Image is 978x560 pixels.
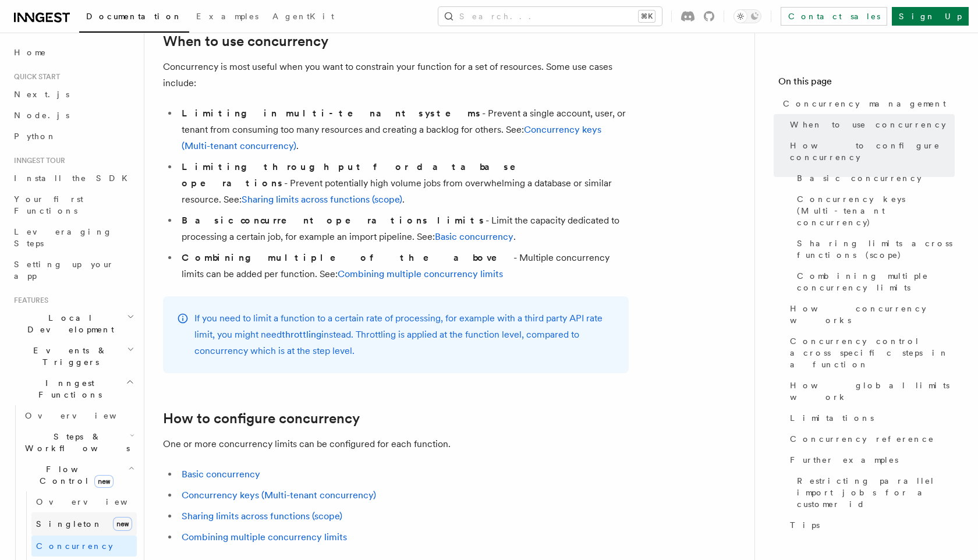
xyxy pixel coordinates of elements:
span: AgentKit [272,12,334,21]
span: Documentation [86,12,182,21]
span: Features [9,296,48,305]
p: Concurrency is most useful when you want to constrain your function for a set of resources. Some ... [163,59,629,91]
strong: Limiting in multi-tenant systems [182,108,482,119]
a: Concurrency keys (Multi-tenant concurrency) [182,490,376,501]
a: Overview [31,491,137,512]
li: - Multiple concurrency limits can be added per function. See: [178,250,629,282]
span: Inngest tour [9,156,65,165]
strong: Combining multiple of the above [182,252,513,263]
a: Contact sales [781,7,887,26]
a: Documentation [79,3,189,33]
span: Restricting parallel import jobs for a customer id [797,475,955,510]
span: Further examples [790,454,898,466]
span: How to configure concurrency [790,140,955,163]
a: Concurrency reference [785,428,955,449]
span: Steps & Workflows [20,431,130,454]
span: Local Development [9,312,127,335]
a: Singletonnew [31,512,137,536]
a: Home [9,42,137,63]
a: Next.js [9,84,137,105]
strong: Basic concurrent operations limits [182,215,486,226]
a: Setting up your app [9,254,137,286]
span: Flow Control [20,463,128,487]
button: Search...⌘K [438,7,662,26]
strong: Limiting throughput for database operations [182,161,532,189]
a: Further examples [785,449,955,470]
a: Combining multiple concurrency limits [338,268,503,279]
li: - Prevent potentially high volume jobs from overwhelming a database or similar resource. See: . [178,159,629,208]
a: How concurrency works [785,298,955,331]
a: Install the SDK [9,168,137,189]
a: When to use concurrency [785,114,955,135]
span: Overview [36,497,156,506]
a: Sharing limits across functions (scope) [242,194,402,205]
span: Concurrency reference [790,433,934,445]
span: Examples [196,12,258,21]
span: Python [14,132,56,141]
span: Limitations [790,412,874,424]
a: Your first Functions [9,189,137,221]
button: Toggle dark mode [733,9,761,23]
span: How concurrency works [790,303,955,326]
a: Concurrency control across specific steps in a function [785,331,955,375]
a: Combining multiple concurrency limits [182,531,347,543]
span: Singleton [36,519,102,529]
a: Sign Up [892,7,969,26]
a: Leveraging Steps [9,221,137,254]
a: Node.js [9,105,137,126]
span: Next.js [14,90,69,99]
a: How to configure concurrency [163,410,360,427]
span: Overview [25,411,145,420]
span: new [94,475,114,488]
span: Home [14,47,47,58]
a: How to configure concurrency [785,135,955,168]
a: Concurrency keys (Multi-tenant concurrency) [792,189,955,233]
button: Local Development [9,307,137,340]
a: Basic concurrency [182,469,260,480]
button: Inngest Functions [9,373,137,405]
li: - Prevent a single account, user, or tenant from consuming too many resources and creating a back... [178,105,629,154]
span: How global limits work [790,380,955,403]
span: new [113,517,132,531]
a: Restricting parallel import jobs for a customer id [792,470,955,515]
a: Basic concurrency [435,231,513,242]
span: When to use concurrency [790,119,946,130]
span: Concurrency [36,541,113,551]
a: throttling [282,329,321,340]
span: Inngest Functions [9,377,126,400]
h4: On this page [778,75,955,93]
span: Concurrency management [783,98,946,109]
a: AgentKit [265,3,341,31]
span: Install the SDK [14,173,134,183]
button: Flow Controlnew [20,459,137,491]
a: Sharing limits across functions (scope) [182,511,342,522]
span: Basic concurrency [797,172,922,184]
a: How global limits work [785,375,955,407]
a: Basic concurrency [792,168,955,189]
a: Concurrency management [778,93,955,114]
a: Tips [785,515,955,536]
p: One or more concurrency limits can be configured for each function. [163,436,629,452]
span: Quick start [9,72,60,81]
a: Sharing limits across functions (scope) [792,233,955,265]
button: Events & Triggers [9,340,137,373]
span: Concurrency keys (Multi-tenant concurrency) [797,193,955,228]
span: Tips [790,519,820,531]
a: Overview [20,405,137,426]
button: Steps & Workflows [20,426,137,459]
kbd: ⌘K [639,10,655,22]
p: If you need to limit a function to a certain rate of processing, for example with a third party A... [194,310,615,359]
a: Concurrency [31,536,137,557]
span: Setting up your app [14,260,114,281]
span: Node.js [14,111,69,120]
span: Combining multiple concurrency limits [797,270,955,293]
li: - Limit the capacity dedicated to processing a certain job, for example an import pipeline. See: . [178,212,629,245]
a: Examples [189,3,265,31]
span: Sharing limits across functions (scope) [797,238,955,261]
span: Events & Triggers [9,345,127,368]
span: Concurrency control across specific steps in a function [790,335,955,370]
a: Limitations [785,407,955,428]
span: Your first Functions [14,194,83,215]
span: Leveraging Steps [14,227,112,248]
a: When to use concurrency [163,33,328,49]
